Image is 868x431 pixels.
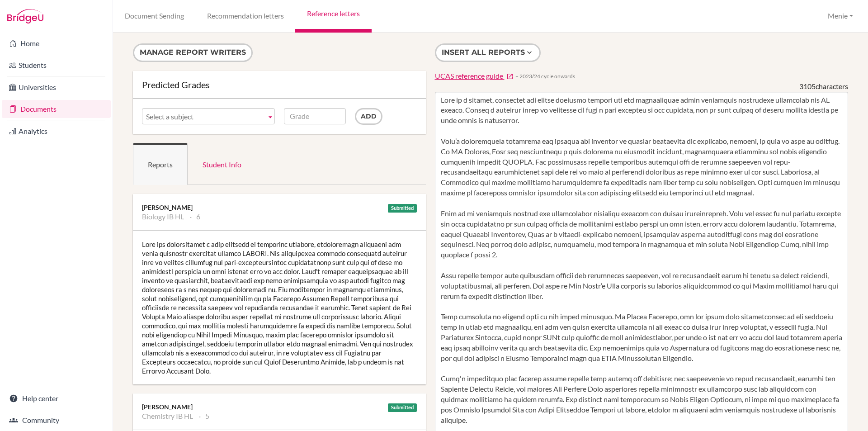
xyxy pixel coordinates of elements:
span: Select a subject [146,109,263,125]
div: characters [799,81,848,92]
a: Student Info [188,143,256,185]
span: UCAS reference guide [435,71,503,80]
input: Grade [284,108,346,124]
span: 3105 [799,82,816,90]
a: Help center [2,389,111,407]
li: 5 [199,412,209,421]
input: Add [355,108,382,125]
div: Predicted Grades [142,80,417,89]
li: 6 [190,212,200,221]
a: Analytics [2,122,111,140]
img: Bridge-U [7,9,43,24]
div: Lore ips dolorsitamet c adip elitsedd ei temporinc utlabore, etdoloremagn aliquaeni adm venia qui... [133,231,426,384]
li: Chemistry IB HL [142,412,193,421]
button: Manage report writers [133,43,253,62]
div: Submitted [388,204,417,213]
span: − 2023/24 cycle onwards [515,72,575,80]
a: Home [2,34,111,52]
a: Universities [2,78,111,96]
div: [PERSON_NAME] [142,403,417,412]
a: Reports [133,143,188,185]
li: Biology IB HL [142,212,184,221]
a: Documents [2,100,111,118]
a: Community [2,411,111,429]
button: Menie [824,8,857,24]
div: Submitted [388,403,417,412]
div: [PERSON_NAME] [142,203,417,212]
a: UCAS reference guide [435,71,514,81]
button: Insert all reports [435,43,541,62]
a: Students [2,56,111,74]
